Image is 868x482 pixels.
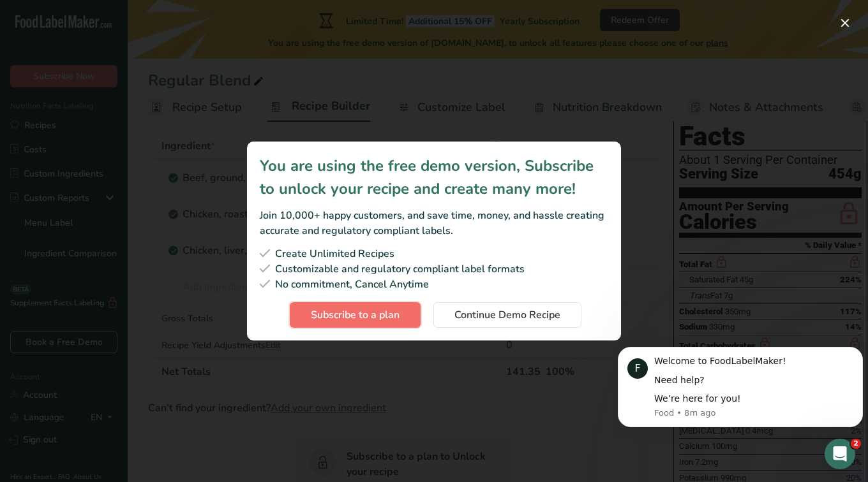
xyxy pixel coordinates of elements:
[825,439,855,469] iframe: Intercom live chat
[260,208,608,238] div: Join 10,000+ happy customers, and save time, money, and hassle creating accurate and regulatory c...
[613,328,868,448] iframe: Intercom notifications message
[290,302,421,328] button: Subscribe to a plan
[433,302,581,328] button: Continue Demo Recipe
[260,277,608,292] div: No commitment, Cancel Anytime
[260,246,608,261] div: Create Unlimited Recipes
[454,307,560,323] span: Continue Demo Recipe
[311,307,400,323] span: Subscribe to a plan
[260,261,608,277] div: Customizable and regulatory compliant label formats
[260,154,608,200] div: You are using the free demo version, Subscribe to unlock your recipe and create many more!
[851,439,861,449] span: 2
